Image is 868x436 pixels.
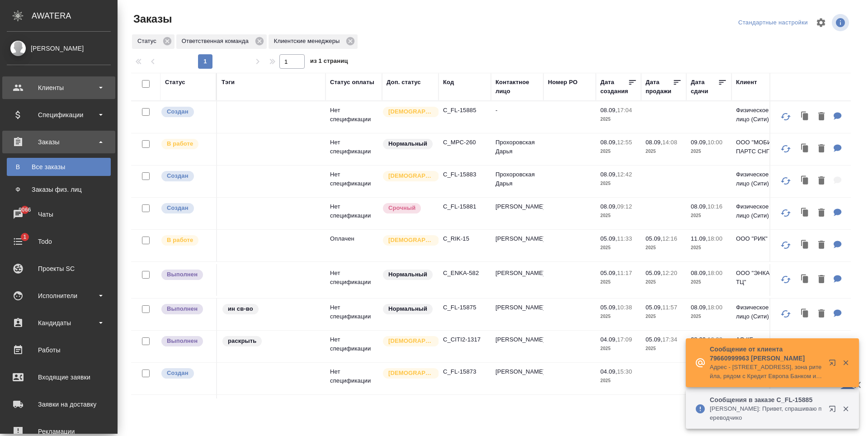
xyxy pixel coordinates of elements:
[7,108,111,122] div: Спецификации
[167,236,193,245] p: В работе
[617,107,632,114] p: 17:04
[176,34,267,49] div: Ответственная команда
[708,270,722,276] p: 18:00
[691,139,708,146] p: 09.09,
[388,171,434,180] p: [DEMOGRAPHIC_DATA]
[382,202,434,214] div: Выставляется автоматически, если на указанный объем услуг необходимо больше времени в стандартном...
[775,234,797,256] button: Обновить
[797,305,814,323] button: Клонировать
[736,78,757,87] div: Клиент
[388,270,427,279] p: Нормальный
[600,235,617,242] p: 05.09,
[617,171,632,178] p: 12:42
[160,367,212,379] div: Выставляется автоматически при создании заказа
[388,304,427,313] p: Нормальный
[600,179,637,188] p: 2025
[691,336,708,343] p: 08.09,
[797,337,814,355] button: Клонировать
[736,106,779,124] p: Физическое лицо (Сити)
[160,335,212,347] div: Выставляет ПМ после сдачи и проведения начислений. Последний этап для ПМа
[736,170,779,188] p: Физическое лицо (Сити)
[382,269,434,281] div: Статус по умолчанию для стандартных заказов
[617,203,632,210] p: 09:12
[388,336,434,346] p: [DEMOGRAPHIC_DATA]
[823,354,845,375] button: Открыть в новой вкладке
[388,369,434,378] p: [DEMOGRAPHIC_DATA]
[167,304,198,313] p: Выполнен
[160,202,212,214] div: Выставляется автоматически при создании заказа
[13,205,36,214] span: 9066
[491,133,543,165] td: Прохоровская Дарья
[797,270,814,289] button: Клонировать
[167,107,189,116] p: Создан
[600,368,617,375] p: 04.09,
[325,331,382,362] td: Нет спецификации
[600,139,617,146] p: 08.09,
[222,78,235,87] div: Тэги
[775,106,797,128] button: Обновить
[32,7,118,25] div: AWATERA
[814,108,829,126] button: Удалить
[775,138,797,160] button: Обновить
[617,368,632,375] p: 15:30
[7,235,111,248] div: Todo
[617,304,632,311] p: 10:38
[7,316,111,330] div: Кандидаты
[443,106,486,115] p: C_FL-15885
[736,138,779,156] p: ООО "МОБИС ПАРТС СНГ"
[600,211,637,220] p: 2025
[387,78,421,87] div: Доп. статус
[646,139,662,146] p: 08.09,
[662,235,677,242] p: 12:16
[736,303,779,321] p: Физическое лицо (Сити)
[646,270,662,276] p: 05.09,
[443,78,454,87] div: Код
[708,336,722,343] p: 16:00
[810,12,832,33] span: Настроить таблицу
[222,335,321,347] div: раскрыть
[325,101,382,133] td: Нет спецификации
[7,262,111,275] div: Проекты SC
[160,303,212,315] div: Выставляет ПМ после сдачи и проведения начислений. Последний этап для ПМа
[443,303,486,312] p: C_FL-15875
[310,56,348,69] span: из 1 страниц
[691,312,727,321] p: 2025
[691,243,727,252] p: 2025
[491,331,543,362] td: [PERSON_NAME]
[131,12,172,26] span: Заказы
[600,376,637,385] p: 2025
[646,243,682,252] p: 2025
[7,398,111,411] div: Заявки на доставку
[691,235,708,242] p: 11.09,
[646,235,662,242] p: 05.09,
[325,363,382,394] td: Нет спецификации
[325,230,382,261] td: Оплачен
[710,363,823,381] p: Адрес - [STREET_ADDRESS], зона ритейла, рядом с Кредит Европа Банком и конторой нотар
[617,235,632,242] p: 11:33
[617,336,632,343] p: 17:09
[814,204,829,223] button: Удалить
[269,34,358,49] div: Клиентские менеджеры
[325,198,382,229] td: Нет спецификации
[222,303,321,315] div: ин св-во
[832,14,851,31] span: Посмотреть информацию
[325,395,382,427] td: Оплачен
[132,34,175,49] div: Статус
[646,78,673,96] div: Дата продажи
[274,37,343,46] p: Клиентские менеджеры
[382,106,434,118] div: Выставляется автоматически для первых 3 заказов нового контактного лица. Особое внимание
[600,336,617,343] p: 04.09,
[710,395,823,404] p: Сообщения в заказе C_FL-15885
[325,166,382,197] td: Нет спецификации
[691,278,727,287] p: 2025
[2,366,115,389] a: Входящие заявки
[708,235,722,242] p: 18:00
[600,115,637,124] p: 2025
[662,336,677,343] p: 17:34
[710,345,823,363] p: Сообщение от клиента 79660999963 [PERSON_NAME]
[775,335,797,357] button: Обновить
[491,166,543,197] td: Прохоровская Дарья
[382,303,434,315] div: Статус по умолчанию для стандартных заказов
[388,107,434,116] p: [DEMOGRAPHIC_DATA]
[325,299,382,330] td: Нет спецификации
